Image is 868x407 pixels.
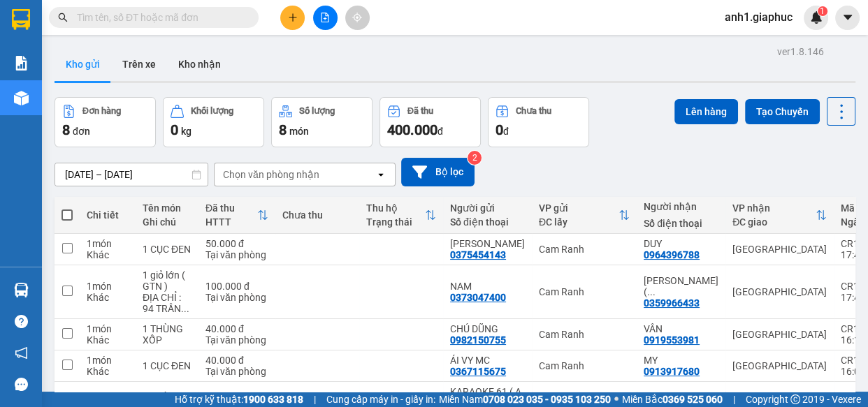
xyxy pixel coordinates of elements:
div: Tại văn phòng [205,249,268,260]
div: 1 THÙNG XỐP [143,323,191,346]
span: 8 [279,121,287,138]
div: Đã thu [205,202,257,214]
span: caret-down [841,11,854,24]
div: Cam Ranh [539,360,630,371]
th: Toggle SortBy [198,197,275,234]
div: Khác [87,292,129,303]
div: 0367115675 [450,366,506,377]
b: [PERSON_NAME] - [PERSON_NAME] [17,90,79,228]
div: 1 CỤC ĐEN [143,360,191,371]
button: Kho gửi [55,47,111,81]
span: 0 [171,121,178,138]
span: search [58,13,68,22]
span: | [314,392,316,407]
span: question-circle [15,315,28,328]
button: Đã thu400.000đ [379,97,481,147]
div: TRẦN THỊ HUYỀN [450,238,525,249]
div: Số lượng [299,106,335,116]
li: (c) 2017 [117,66,192,84]
button: caret-down [835,6,860,30]
button: file-add [313,6,338,30]
div: ĐC giao [732,216,816,228]
button: Trên xe [111,47,167,81]
span: message [15,378,28,391]
div: 1 món [87,355,129,366]
div: hồng phúc ( 0938638552) [644,275,718,297]
div: Người gửi [450,202,525,214]
div: 0913917680 [644,366,700,377]
span: đơn [73,126,90,137]
span: Miền Nam [439,392,611,407]
div: Tại văn phòng [205,334,268,346]
input: Select a date range. [55,163,208,186]
input: Tìm tên, số ĐT hoặc mã đơn [77,10,242,25]
div: Khác [87,249,129,260]
div: Khối lượng [191,106,233,116]
div: Chi tiết [87,209,129,221]
th: Toggle SortBy [532,197,637,234]
svg: open [375,169,386,180]
button: Khối lượng0kg [163,97,264,147]
span: 8 [62,121,70,138]
div: VP nhận [732,202,816,214]
div: Khác [87,366,129,377]
div: ÁI VY MC [450,355,525,366]
img: warehouse-icon [14,283,29,297]
div: HTTT [205,216,257,228]
sup: 2 [468,151,482,165]
div: 50.000 đ [205,238,268,249]
div: 1 giỏ lớn ( GTN ) [143,269,191,292]
div: 40.000 đ [205,323,268,334]
span: món [289,126,309,137]
div: CHÚ DŨNG [450,323,525,334]
div: 60.000 đ [205,392,268,403]
strong: 0369 525 060 [663,394,723,405]
div: 1 món [87,281,129,292]
span: anh1.giaphuc [714,8,804,26]
div: 1 món [87,238,129,249]
div: [GEOGRAPHIC_DATA] [732,244,827,255]
button: Số lượng8món [271,97,372,147]
div: NAM [450,281,525,292]
div: Cam Ranh [539,329,630,340]
div: [GEOGRAPHIC_DATA] [732,360,827,371]
div: Người nhận [644,201,718,212]
span: Miền Bắc [622,392,723,407]
span: ⚪️ [614,397,619,402]
div: Trạng thái [366,216,425,228]
span: file-add [320,13,330,22]
div: 40.000 đ [205,355,268,366]
span: đ [503,126,509,137]
div: Số điện thoại [450,216,525,228]
div: Số điện thoại [644,218,718,229]
div: 0375454143 [450,249,506,260]
div: [GEOGRAPHIC_DATA] [732,286,827,297]
div: 0359966433 [644,297,700,309]
div: 100.000 đ [205,281,268,292]
span: kg [181,126,191,137]
div: 0964396788 [644,249,700,260]
th: Toggle SortBy [359,197,443,234]
div: 1 món [87,392,129,403]
div: Đã thu [407,106,433,116]
div: 0373047400 [450,292,506,303]
div: Cam Ranh [539,286,630,297]
div: 1 món [87,323,129,334]
div: Đơn hàng [82,106,121,116]
div: 1 CỤC ĐEN [143,244,191,255]
div: Tại văn phòng [205,292,268,303]
button: plus [280,6,305,30]
div: 0919553981 [644,334,700,346]
span: aim [352,13,362,22]
div: Thu hộ [366,202,425,214]
img: icon-new-feature [810,11,823,24]
span: | [733,392,735,407]
span: Hỗ trợ kỹ thuật: [175,392,303,407]
img: solution-icon [14,56,29,71]
div: Ghi chú [143,216,191,228]
div: Khác [87,334,129,346]
div: Tại văn phòng [205,366,268,377]
b: [PERSON_NAME] - Gửi khách hàng [86,20,139,134]
span: plus [288,13,298,22]
div: Chọn văn phòng nhận [223,168,319,182]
